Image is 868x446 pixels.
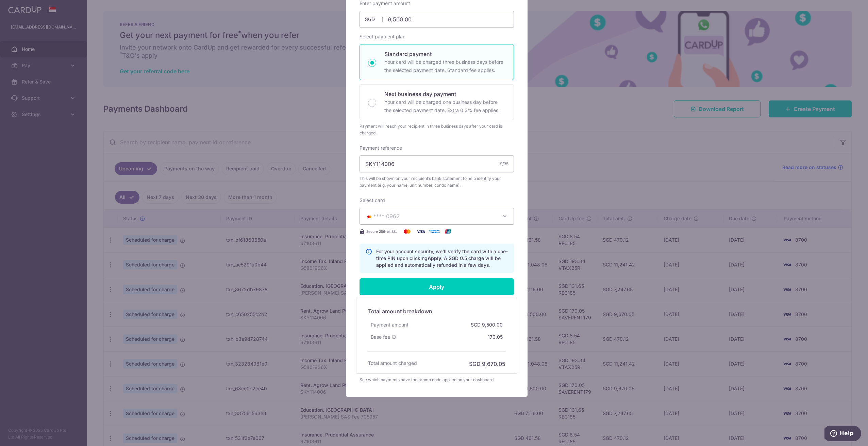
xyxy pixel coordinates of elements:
[500,161,508,167] div: 9/35
[360,123,514,136] div: Payment will reach your recipient in three business days after your card is charged.
[360,197,385,204] label: Select card
[360,11,514,28] input: 0.00
[469,360,505,368] h6: SGD 9,670.05
[384,90,505,98] p: Next business day payment
[428,227,441,236] img: American Express
[485,331,505,343] div: 170.05
[468,319,505,331] div: SGD 9,500.00
[371,334,390,340] span: Base fee
[384,98,505,114] p: Your card will be charged one business day before the selected payment date. Extra 0.3% fee applies.
[384,58,505,74] p: Your card will be charged three business days before the selected payment date. Standard fee appl...
[365,16,383,23] span: SGD
[360,145,402,151] label: Payment reference
[400,227,414,236] img: Mastercard
[360,33,405,40] label: Select payment plan
[428,255,441,261] b: Apply
[360,376,514,383] div: See which payments have the promo code applied on your dashboard.
[384,50,505,58] p: Standard payment
[368,319,411,331] div: Payment amount
[414,227,428,236] img: Visa
[365,214,373,219] img: MASTERCARD
[824,426,861,443] iframe: Opens a widget where you can find more information
[366,229,398,234] span: Secure 256-bit SSL
[368,360,417,367] h6: Total amount charged
[376,248,508,268] p: For your account security, we’ll verify the card with a one-time PIN upon clicking . A SGD 0.5 ch...
[368,307,505,315] h5: Total amount breakdown
[360,278,514,295] input: Apply
[360,175,514,189] span: This will be shown on your recipient’s bank statement to help identify your payment (e.g. your na...
[441,227,455,236] img: UnionPay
